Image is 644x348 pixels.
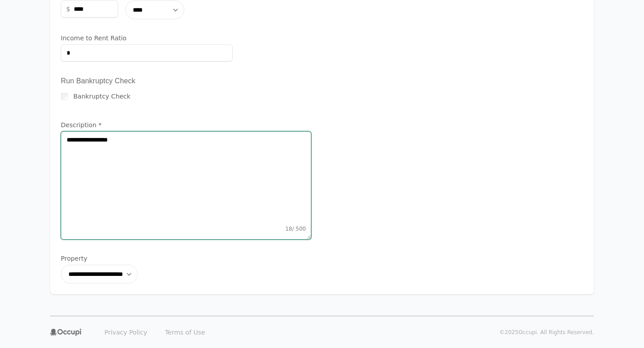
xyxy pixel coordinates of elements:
a: Terms of Use [160,325,211,339]
label: Run Bankruptcy Check [61,77,136,85]
div: 18 / 500 [284,222,308,236]
label: Description * [61,120,311,129]
label: Bankruptcy Check [73,93,131,100]
label: Income to Rent Ratio [61,34,233,43]
label: Property [61,254,311,263]
p: © 2025 Occupi. All Rights Reserved. [500,329,594,336]
a: Privacy Policy [99,325,153,339]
